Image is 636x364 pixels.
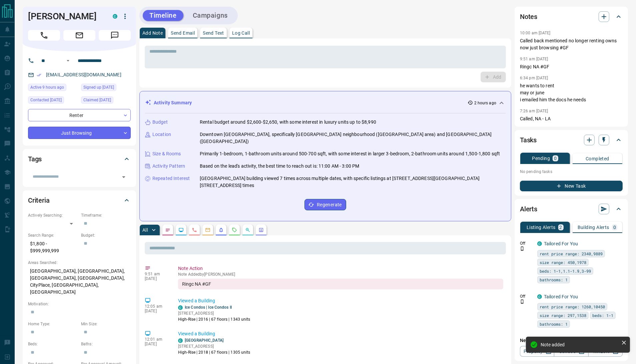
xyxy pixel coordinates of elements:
[28,151,131,167] div: Tags
[537,241,542,246] div: condos.ca
[152,175,190,182] p: Repeated Interest
[145,342,168,346] p: [DATE]
[28,109,131,121] div: Renter
[178,330,503,337] p: Viewed a Building
[28,154,42,164] h2: Tags
[520,337,623,344] p: New Alert:
[613,225,616,230] p: 0
[185,305,232,310] a: Ice Condos | Ice Condos II
[28,341,78,347] p: Beds:
[200,119,376,126] p: Rental budget around $2,600-$2,650, with some interest in luxury units up to $8,990
[540,268,591,274] span: beds: 1-1,1.1-1.9,3-99
[185,338,223,343] a: [GEOGRAPHIC_DATA]
[145,304,168,309] p: 12:05 am
[258,227,264,233] svg: Agent Actions
[245,227,250,233] svg: Opportunities
[540,303,605,310] span: rent price range: 1260,10450
[540,321,568,327] span: bathrooms: 1
[520,201,623,217] div: Alerts
[28,127,131,139] div: Just Browsing
[178,316,250,322] p: High-Rise | 2016 | 67 floors | 1343 units
[520,240,533,246] p: Off
[145,309,168,313] p: [DATE]
[232,31,250,35] p: Log Call
[30,84,64,91] span: Active 9 hours ago
[520,299,525,304] svg: Push Notification Only
[560,225,562,230] p: 2
[145,337,168,342] p: 12:01 am
[520,57,548,61] p: 9:51 am [DATE]
[178,279,503,289] div: Ringc NA #GF
[540,250,603,257] span: rent price range: 2340,9889
[537,294,542,299] div: condos.ca
[28,266,131,298] p: [GEOGRAPHIC_DATA], [GEOGRAPHIC_DATA], [GEOGRAPHIC_DATA], [GEOGRAPHIC_DATA], CityPlace, [GEOGRAPHI...
[178,305,183,310] div: condos.ca
[520,135,537,145] h2: Tasks
[81,341,131,347] p: Baths:
[64,57,72,65] button: Open
[520,9,623,25] div: Notes
[541,342,619,347] div: Note added
[28,96,78,106] div: Tue Apr 16 2024
[81,212,131,218] p: Timeframe:
[178,297,503,304] p: Viewed a Building
[203,31,224,35] p: Send Text
[178,272,503,277] p: Note Added by [PERSON_NAME]
[178,265,503,272] p: Note Action
[520,82,623,103] p: he wants to rent may or june i emailed him the docs he needs
[83,84,114,91] span: Signed up [DATE]
[540,276,568,283] span: bathrooms: 1
[99,30,131,41] span: Message
[28,321,78,327] p: Home Type:
[142,228,148,232] p: All
[520,246,525,251] svg: Push Notification Only
[520,181,623,191] button: New Task
[81,321,131,327] p: Min Size:
[37,73,41,77] svg: Email Verified
[554,156,557,161] p: 0
[186,10,234,21] button: Campaigns
[28,84,78,93] div: Tue Oct 14 2025
[152,163,185,170] p: Activity Pattern
[30,97,62,103] span: Contacted [DATE]
[578,225,609,230] p: Building Alerts
[171,31,195,35] p: Send Email
[540,312,586,319] span: size range: 297,1538
[544,294,578,299] a: Tailored For You
[192,227,197,233] svg: Calls
[81,84,131,93] div: Sun Mar 17 2024
[143,10,183,21] button: Timeline
[119,172,128,182] button: Open
[520,76,548,80] p: 6:34 pm [DATE]
[592,312,613,319] span: beds: 1-1
[28,238,78,256] p: $1,800 - $999,999,999
[520,109,548,113] p: 7:26 am [DATE]
[218,227,224,233] svg: Listing Alerts
[205,227,210,233] svg: Emails
[46,72,121,77] a: [EMAIL_ADDRESS][DOMAIN_NAME]
[28,212,78,218] p: Actively Searching:
[152,131,171,138] p: Location
[527,225,556,230] p: Listing Alerts
[520,11,537,22] h2: Notes
[586,156,609,161] p: Completed
[200,175,506,189] p: [GEOGRAPHIC_DATA] building viewed 7 times across multiple dates, with specific listings at [STREE...
[232,227,237,233] svg: Requests
[200,150,500,157] p: Primarily 1-bedroom, 1-bathroom units around 500-700 sqft, with some interest in larger 3-bedroom...
[145,276,168,281] p: [DATE]
[520,346,554,357] a: Property
[142,31,163,35] p: Add Note
[520,167,623,177] p: No pending tasks
[520,115,623,122] p: Called, NA - LA
[28,260,131,266] p: Areas Searched:
[532,156,550,161] p: Pending
[540,259,586,266] span: size range: 450,1978
[520,37,623,51] p: Called back mentioned no longer renting owns now just browsing #GF
[200,131,506,145] p: Downtown [GEOGRAPHIC_DATA], specifically [GEOGRAPHIC_DATA] neighbourhood ([GEOGRAPHIC_DATA] area)...
[152,119,168,126] p: Budget
[520,63,623,70] p: Ringc NA #GF
[63,30,95,41] span: Email
[178,343,250,349] p: [STREET_ADDRESS]
[113,14,117,19] div: condos.ca
[145,97,506,109] div: Activity Summary2 hours ago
